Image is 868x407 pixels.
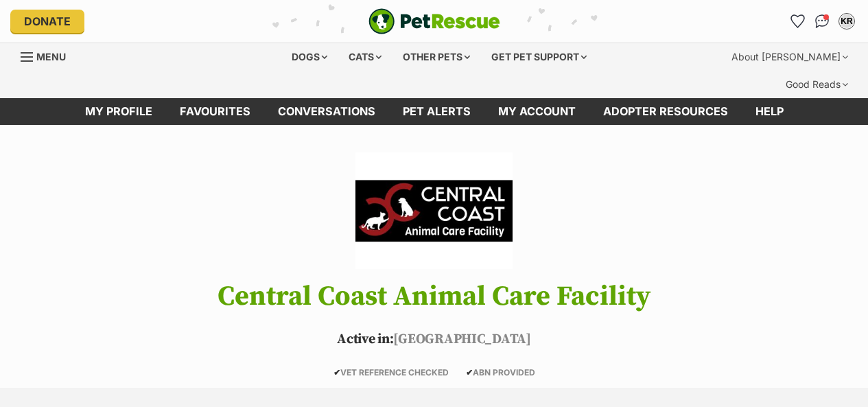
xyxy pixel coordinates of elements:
a: conversations [264,98,389,125]
span: ABN PROVIDED [466,367,535,377]
div: Other pets [393,43,480,71]
span: Menu [36,51,66,62]
icon: ✔ [466,367,473,377]
a: Donate [10,10,84,33]
ul: Account quick links [786,10,858,32]
a: My profile [71,98,166,125]
a: Favourites [786,10,808,32]
div: About [PERSON_NAME] [722,43,858,71]
div: Dogs [282,43,337,71]
a: PetRescue [368,8,500,34]
img: Central Coast Animal Care Facility [355,152,512,269]
div: Get pet support [482,43,596,71]
span: Active in: [337,331,393,348]
a: Pet alerts [389,98,484,125]
div: Cats [339,43,391,71]
img: chat-41dd97257d64d25036548639549fe6c8038ab92f7586957e7f3b1b290dea8141.svg [815,14,830,28]
span: VET REFERENCE CHECKED [333,367,449,377]
a: Favourites [166,98,264,125]
a: Conversations [811,10,833,32]
button: My account [836,10,858,32]
icon: ✔ [333,367,340,377]
div: Good Reads [776,71,858,98]
a: Menu [21,43,75,68]
a: Help [742,98,797,125]
img: logo-e224e6f780fb5917bec1dbf3a21bbac754714ae5b6737aabdf751b685950b380.svg [368,8,500,34]
div: KR [840,14,854,28]
a: Adopter resources [589,98,742,125]
a: My account [484,98,589,125]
